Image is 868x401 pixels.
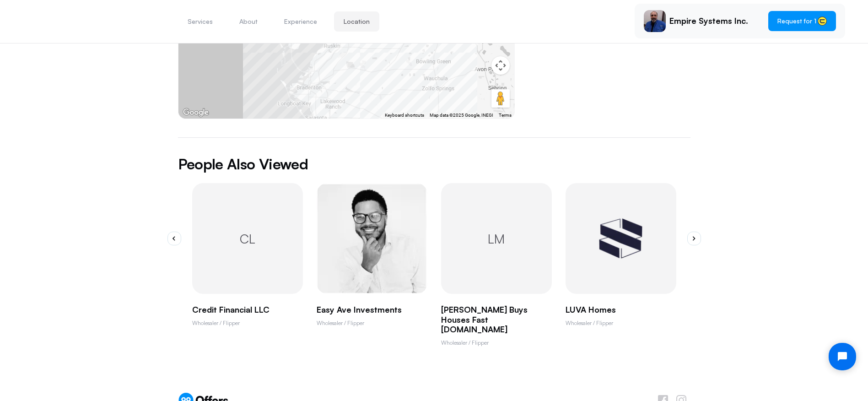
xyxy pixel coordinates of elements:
[317,183,427,327] swiper-slide: 7 / 10
[178,156,690,172] h2: People Also Viewed
[275,11,327,32] button: Experience
[317,319,427,327] p: Wholesaler / Flipper
[488,230,505,248] span: LM
[385,112,424,119] button: Keyboard shortcuts
[768,11,836,31] button: Request for 1
[441,338,552,347] p: Wholesaler / Flipper
[491,89,510,108] button: Drag Pegman onto the map to open Street View
[566,183,676,327] swiper-slide: 9 / 10
[644,10,666,32] img: Andy Stocklein
[317,305,427,315] p: Easy Ave Investments
[192,319,303,327] p: Wholesaler / Flipper
[669,16,761,26] p: Empire Systems Inc.
[178,11,222,32] button: Services
[430,113,493,118] span: Map data ©2025 Google, INEGI
[230,11,267,32] button: About
[566,319,676,327] p: Wholesaler / Flipper
[192,183,303,327] swiper-slide: 6 / 10
[181,107,211,119] a: Open this area in Google Maps (opens a new window)
[441,305,552,335] p: [PERSON_NAME] buys houses fast [DOMAIN_NAME]
[441,183,552,347] a: LM[PERSON_NAME] buys houses fast [DOMAIN_NAME]Wholesaler / Flipper
[334,11,379,32] button: Location
[566,183,676,294] img: Luis Valette
[821,335,864,378] iframe: Tidio Chat
[192,305,303,315] p: credit financial LLC
[181,107,211,119] img: Google
[441,183,552,347] swiper-slide: 8 / 10
[192,183,303,327] a: CLcredit financial LLCWholesaler / Flipper
[317,183,427,327] a: Nick KinnardEasy Ave InvestmentsWholesaler / Flipper
[240,230,255,248] span: CL
[566,305,676,315] p: LUVA Homes
[317,183,427,294] img: Nick Kinnard
[566,183,676,327] a: Luis ValetteLUVA HomesWholesaler / Flipper
[491,56,510,75] button: Map camera controls
[499,113,512,118] a: Terms (opens in new tab)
